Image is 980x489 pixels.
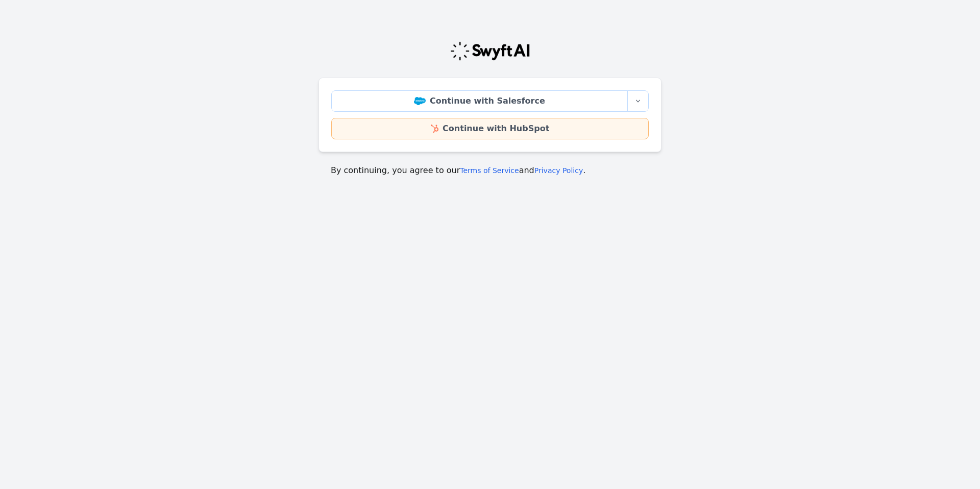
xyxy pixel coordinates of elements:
[460,166,519,175] a: Terms of Service
[450,41,530,61] img: Swyft Logo
[414,97,426,105] img: Salesforce
[431,125,438,133] img: HubSpot
[331,164,649,177] p: By continuing, you agree to our and .
[534,166,583,175] a: Privacy Policy
[331,118,649,139] a: Continue with HubSpot
[331,90,628,112] a: Continue with Salesforce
